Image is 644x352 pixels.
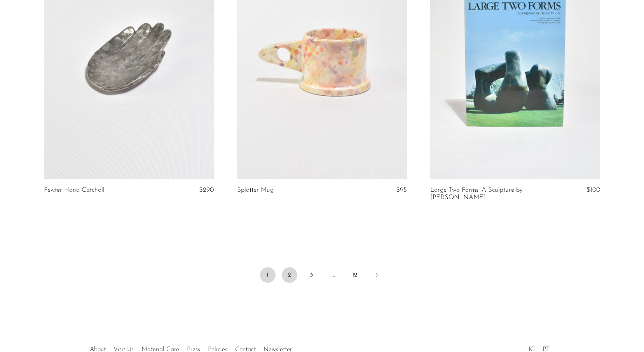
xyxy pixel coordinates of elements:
a: 12 [347,267,363,283]
a: 2 [282,267,297,283]
a: Next [369,267,384,284]
span: $290 [199,187,214,193]
a: Large Two Forms: A Sculpture by [PERSON_NAME] [430,187,545,201]
span: $100 [586,187,600,193]
span: … [325,267,341,283]
a: Splatter Mug [237,187,274,194]
a: Pewter Hand Catchall [44,187,105,194]
a: 3 [304,267,319,283]
span: $95 [396,187,407,193]
span: 1 [260,267,276,283]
